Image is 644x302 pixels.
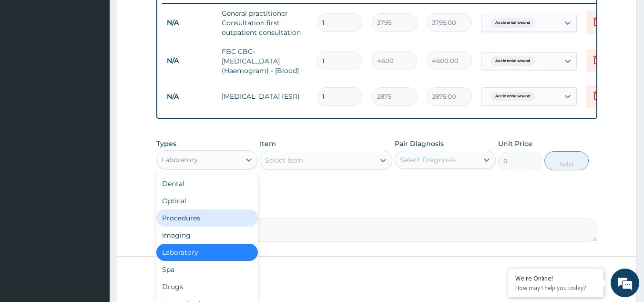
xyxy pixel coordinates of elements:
[260,139,276,148] label: Item
[162,155,198,165] div: Laboratory
[156,192,258,209] div: Optical
[50,53,160,66] div: Chat with us now
[156,209,258,227] div: Procedures
[265,156,303,165] div: Select Item
[217,4,312,42] td: General practitioner Consultation first outpatient consultation
[217,87,312,106] td: [MEDICAL_DATA] (ESR)
[491,18,535,28] span: Accidental wound
[395,139,444,148] label: Pair Diagnosis
[156,175,258,192] div: Dental
[515,274,596,282] div: We're Online!
[156,261,258,278] div: Spa
[491,56,535,66] span: Accidental wound
[5,201,182,234] textarea: Type your message and hit 'Enter'
[156,5,179,28] div: Minimize live chat window
[544,151,589,170] button: Add
[162,88,217,105] td: N/A
[400,155,456,165] div: Select Diagnosis
[156,278,258,295] div: Drugs
[515,284,596,292] p: How may I help you today?
[162,14,217,31] td: N/A
[162,52,217,70] td: N/A
[217,42,312,80] td: FBC CBC-[MEDICAL_DATA] (Haemogram) - [Blood]
[156,140,176,148] label: Types
[491,92,535,101] span: Accidental wound
[498,139,532,148] label: Unit Price
[55,90,132,187] span: We're online!
[156,244,258,261] div: Laboratory
[18,48,39,72] img: d_794563401_company_1708531726252_794563401
[156,205,598,213] label: Comment
[156,227,258,244] div: Imaging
